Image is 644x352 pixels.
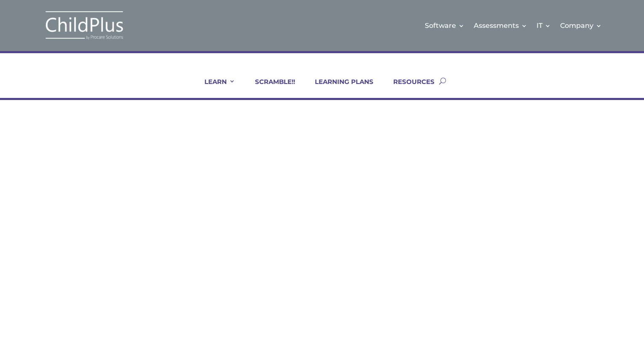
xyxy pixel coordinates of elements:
a: Company [560,8,602,43]
a: LEARNING PLANS [304,78,373,98]
a: IT [537,8,551,43]
a: SCRAMBLE!! [244,78,295,98]
a: RESOURCES [383,78,435,98]
a: Assessments [474,8,527,43]
a: LEARN [194,78,235,98]
a: Software [425,8,464,43]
